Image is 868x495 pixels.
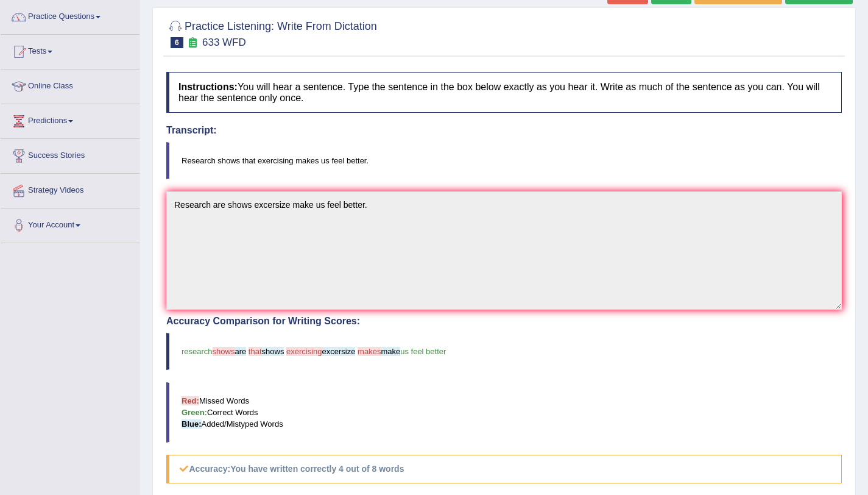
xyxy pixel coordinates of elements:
[381,347,400,356] span: make
[186,37,199,49] small: Exam occurring question
[1,174,139,204] a: Strategy Videos
[1,104,139,135] a: Predictions
[166,142,842,179] blockquote: Research shows that exercising makes us feel better.
[235,347,246,356] span: are
[178,82,238,92] b: Instructions:
[230,464,404,474] b: You have written correctly 4 out of 8 words
[1,35,139,65] a: Tests
[182,408,207,417] b: Green:
[1,139,139,169] a: Success Stories
[1,208,139,239] a: Your Account
[166,316,842,327] h4: Accuracy Comparison for Writing Scores:
[262,347,284,356] span: shows
[202,37,246,48] small: 633 WFD
[182,396,199,405] b: Red:
[166,125,842,136] h4: Transcript:
[166,382,842,443] blockquote: Missed Words Correct Words Added/Mistyped Words
[182,419,202,429] b: Blue:
[182,347,213,356] span: research
[213,347,235,356] span: shows
[249,347,262,356] span: that
[166,455,842,483] h5: Accuracy:
[166,72,842,113] h4: You will hear a sentence. Type the sentence in the box below exactly as you hear it. Write as muc...
[400,347,446,356] span: us feel better
[171,37,183,48] span: 6
[358,347,381,356] span: makes
[286,347,322,356] span: exercising
[1,69,139,100] a: Online Class
[322,347,356,356] span: excersize
[166,18,377,48] h2: Practice Listening: Write From Dictation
